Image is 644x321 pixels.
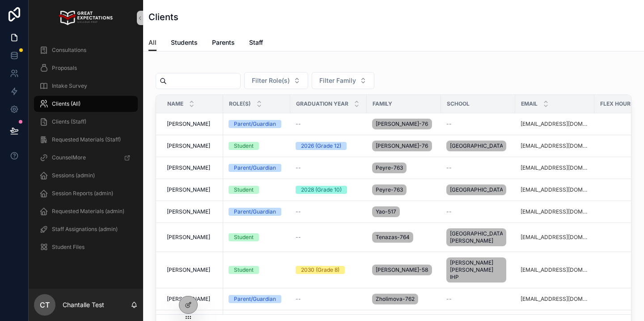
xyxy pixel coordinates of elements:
[521,234,589,241] a: [EMAIL_ADDRESS][DOMAIN_NAME]
[372,292,436,306] a: Zholimova-762
[167,164,218,171] a: [PERSON_NAME]
[301,266,339,274] div: 2030 (Grade 8)
[446,120,510,128] a: --
[167,100,183,107] span: Name
[229,208,285,216] a: Parent/Guardian
[52,136,121,143] span: Requested Materials (Staff)
[372,205,436,219] a: Yao-517
[521,186,589,193] a: [EMAIL_ADDRESS][DOMAIN_NAME]
[167,295,210,303] span: [PERSON_NAME]
[52,100,80,107] span: Clients (All)
[296,266,361,274] a: 2030 (Grade 8)
[376,266,428,274] span: [PERSON_NAME]-584
[521,120,589,128] a: [EMAIL_ADDRESS][DOMAIN_NAME]
[373,100,392,107] span: Family
[167,186,210,193] span: [PERSON_NAME]
[229,142,285,150] a: Student
[312,72,374,89] button: Select Button
[446,120,452,128] span: --
[34,96,138,112] a: Clients (All)
[376,120,428,128] span: [PERSON_NAME]-765
[296,234,361,241] a: --
[450,186,503,193] span: [GEOGRAPHIC_DATA]
[372,183,436,197] a: Peyre-763
[52,208,124,215] span: Requested Materials (admin)
[249,38,263,47] span: Staff
[167,234,210,241] span: [PERSON_NAME]
[296,295,361,303] a: --
[212,38,235,47] span: Parents
[167,142,218,150] a: [PERSON_NAME]
[52,47,86,54] span: Consultations
[376,164,403,171] span: Peyre-763
[229,233,285,241] a: Student
[296,164,301,171] span: --
[296,120,361,128] a: --
[40,300,50,310] span: CT
[52,64,77,72] span: Proposals
[521,164,589,171] a: [EMAIL_ADDRESS][DOMAIN_NAME]
[167,208,210,215] span: [PERSON_NAME]
[376,234,410,241] span: Tenazas-764
[34,42,138,58] a: Consultations
[167,266,218,274] a: [PERSON_NAME]
[372,263,436,277] a: [PERSON_NAME]-584
[450,230,503,244] span: [GEOGRAPHIC_DATA][PERSON_NAME]
[167,142,210,150] span: [PERSON_NAME]
[229,164,285,172] a: Parent/Guardian
[171,38,198,47] span: Students
[372,230,436,244] a: Tenazas-764
[319,76,356,85] span: Filter Family
[252,76,290,85] span: Filter Role(s)
[148,11,178,23] h1: Clients
[296,208,361,215] a: --
[167,164,210,171] span: [PERSON_NAME]
[229,120,285,128] a: Parent/Guardian
[229,100,251,107] span: Role(s)
[234,164,276,172] div: Parent/Guardian
[521,266,589,274] a: [EMAIL_ADDRESS][DOMAIN_NAME]
[229,295,285,303] a: Parent/Guardian
[167,295,218,303] a: [PERSON_NAME]
[446,139,510,153] a: [GEOGRAPHIC_DATA]
[521,100,538,107] span: Email
[234,233,254,241] div: Student
[296,142,361,150] a: 2026 (Grade 12)
[372,139,436,153] a: [PERSON_NAME]-765
[296,100,348,107] span: Graduation Year
[450,259,503,281] span: [PERSON_NAME] [PERSON_NAME] IHP
[52,190,113,197] span: Session Reports (admin)
[234,120,276,128] div: Parent/Guardian
[446,208,452,215] span: --
[446,164,452,171] span: --
[34,203,138,219] a: Requested Materials (admin)
[446,227,510,248] a: [GEOGRAPHIC_DATA][PERSON_NAME]
[34,221,138,237] a: Staff Assignations (admin)
[301,142,341,150] div: 2026 (Grade 12)
[296,295,301,303] span: --
[521,142,589,150] a: [EMAIL_ADDRESS][DOMAIN_NAME]
[167,208,218,215] a: [PERSON_NAME]
[244,72,308,89] button: Select Button
[63,300,104,309] p: Chantalle Test
[34,239,138,255] a: Student Files
[34,132,138,148] a: Requested Materials (Staff)
[296,208,301,215] span: --
[34,78,138,94] a: Intake Survey
[446,256,510,284] a: [PERSON_NAME] [PERSON_NAME] IHP
[372,161,436,175] a: Peyre-763
[29,36,143,267] div: scrollable content
[229,186,285,194] a: Student
[446,295,510,303] a: --
[301,186,342,194] div: 2028 (Grade 10)
[446,208,510,215] a: --
[296,186,361,194] a: 2028 (Grade 10)
[52,226,118,233] span: Staff Assignations (admin)
[34,150,138,166] a: CounselMore
[167,120,210,128] span: [PERSON_NAME]
[521,208,589,215] a: [EMAIL_ADDRESS][DOMAIN_NAME]
[234,142,254,150] div: Student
